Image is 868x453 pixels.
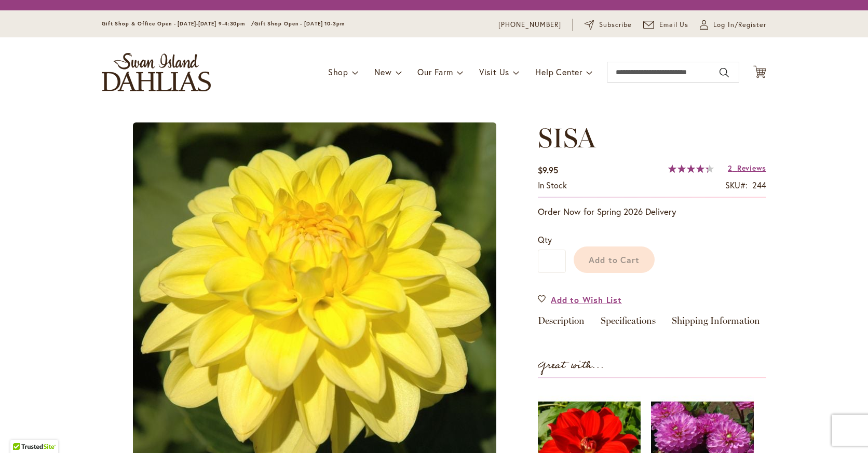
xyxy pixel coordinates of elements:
span: Subscribe [599,20,632,30]
a: Description [538,316,585,331]
span: Qty [538,234,552,245]
a: 2 Reviews [728,163,766,173]
span: New [374,66,391,77]
strong: SKU [725,180,748,190]
div: 244 [752,180,766,191]
a: Add to Wish List [538,294,622,306]
div: 87% [668,164,714,173]
a: store logo [102,53,211,91]
span: Gift Shop Open - [DATE] 10-3pm [254,20,345,27]
span: Gift Shop & Office Open - [DATE]-[DATE] 9-4:30pm / [102,20,254,27]
span: Log In/Register [713,20,766,30]
button: Search [720,64,729,81]
span: In stock [538,180,567,190]
a: [PHONE_NUMBER] [498,20,561,30]
span: Reviews [737,163,766,173]
a: Log In/Register [700,20,766,30]
span: Visit Us [479,66,509,77]
span: Help Center [535,66,582,77]
div: Detailed Product Info [538,316,766,331]
strong: Great with... [538,357,604,374]
p: Order Now for Spring 2026 Delivery [538,205,766,218]
a: Subscribe [585,20,632,30]
span: $9.95 [538,164,558,175]
a: Shipping Information [672,316,760,331]
span: 2 [728,163,733,173]
span: Our Farm [417,66,453,77]
a: Specifications [601,316,656,331]
span: Add to Wish List [551,294,622,306]
iframe: Launch Accessibility Center [8,416,37,445]
span: Email Us [659,20,689,30]
a: Email Us [643,20,689,30]
span: Shop [328,66,348,77]
div: Availability [538,180,567,191]
span: SISA [538,121,595,154]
